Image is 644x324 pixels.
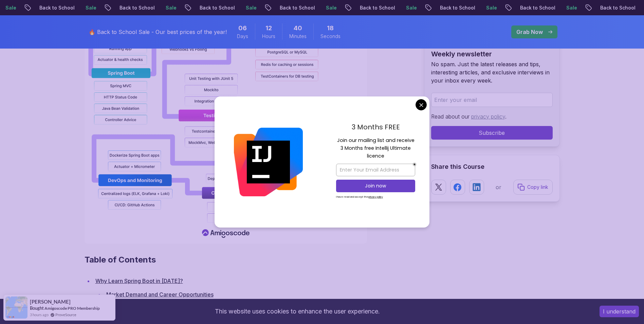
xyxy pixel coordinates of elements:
[160,4,182,11] p: Sale
[194,4,240,11] p: Back to School
[431,112,553,121] p: Read about our .
[30,305,44,311] span: Bought
[106,291,214,298] a: Market Demand and Career Opportunities
[515,4,561,11] p: Back to School
[30,312,49,318] span: 3 hours ago
[265,23,272,33] span: 12 Hours
[561,4,583,11] p: Sale
[481,4,502,11] p: Sale
[320,4,342,11] p: Sale
[294,23,302,33] span: 40 Minutes
[431,162,553,172] h2: Share this Course
[435,4,481,11] p: Back to School
[516,28,543,36] p: Grab Now
[354,4,401,11] p: Back to School
[527,184,548,191] p: Copy link
[240,4,262,11] p: Sale
[320,33,341,40] span: Seconds
[496,183,501,191] p: or
[5,296,27,319] img: provesource social proof notification image
[327,23,334,33] span: 18 Seconds
[513,180,553,195] button: Copy link
[401,4,422,11] p: Sale
[114,4,160,11] p: Back to School
[30,299,71,305] span: [PERSON_NAME]
[238,23,247,33] span: 6 Days
[262,33,275,40] span: Hours
[237,33,248,40] span: Days
[44,306,100,311] a: Amigoscode PRO Membership
[85,254,413,265] h2: Table of Contents
[431,126,553,140] button: Subscribe
[5,304,589,319] div: This website uses cookies to enhance the user experience.
[431,60,553,85] p: No spam. Just the latest releases and tips, interesting articles, and exclusive interviews in you...
[431,49,553,59] h2: Weekly newsletter
[431,93,553,107] input: Enter your email
[600,306,639,317] button: Accept cookies
[34,4,80,11] p: Back to School
[80,4,102,11] p: Sale
[95,277,183,284] a: Why Learn Spring Boot in [DATE]?
[55,312,76,318] a: ProveSource
[595,4,641,11] p: Back to School
[89,28,227,36] p: 🔥 Back to School Sale - Our best prices of the year!
[471,113,505,120] a: privacy policy
[289,33,307,40] span: Minutes
[274,4,320,11] p: Back to School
